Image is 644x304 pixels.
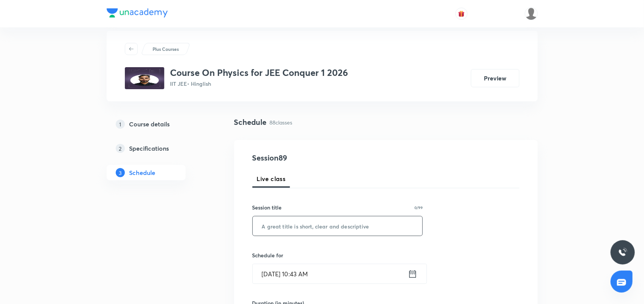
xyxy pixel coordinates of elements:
[170,80,348,88] p: IIT JEE • Hinglish
[170,67,348,78] h3: Course On Physics for JEE Conquer 1 2026
[252,251,423,259] h6: Schedule for
[458,10,465,17] img: avatar
[234,117,267,128] h4: Schedule
[107,8,168,19] a: Company Logo
[455,8,468,20] button: avatar
[129,120,170,129] h5: Course details
[116,144,125,153] p: 2
[253,216,423,236] input: A great title is short, clear and descriptive
[252,203,282,211] h6: Session title
[129,144,169,153] h5: Specifications
[257,174,286,183] span: Live class
[107,141,210,156] a: 2Specifications
[116,168,125,177] p: 3
[270,118,293,126] p: 88 classes
[252,152,391,164] h4: Session 89
[414,206,423,209] p: 0/99
[107,117,210,132] a: 1Course details
[116,120,125,129] p: 1
[525,7,538,20] img: Bhuwan Singh
[153,46,179,52] p: Plus Courses
[471,69,520,87] button: Preview
[107,8,168,17] img: Company Logo
[125,67,164,89] img: 431335b6e84049309f37e21215f05a89.jpg
[129,168,156,177] h5: Schedule
[618,248,627,257] img: ttu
